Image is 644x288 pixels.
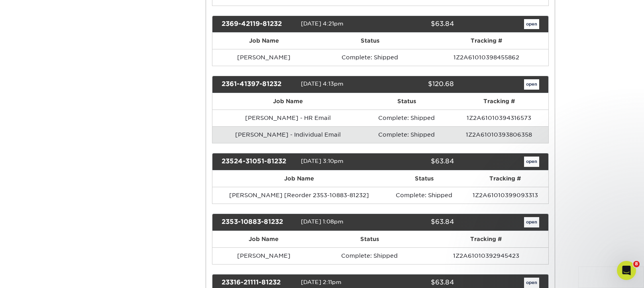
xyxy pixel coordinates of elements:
th: Tracking # [424,33,549,49]
div: $63.84 [374,19,459,29]
td: [PERSON_NAME] - Individual Email [212,126,364,143]
div: $63.84 [374,278,459,288]
td: 1Z2A61010398455862 [424,49,549,66]
span: [DATE] 1:08pm [301,218,344,225]
a: open [524,217,539,227]
th: Tracking # [450,93,548,110]
div: $63.84 [374,157,459,167]
span: [DATE] 4:13pm [301,81,344,87]
td: Complete: Shipped [363,110,450,126]
th: Status [363,93,450,110]
td: Complete: Shipped [315,247,424,264]
div: 23524-31051-81232 [216,157,301,167]
a: open [524,278,539,288]
div: 23316-21111-81232 [216,278,301,288]
td: [PERSON_NAME] [Reorder 2353-10883-81232] [212,187,386,204]
th: Status [386,170,462,187]
span: 8 [633,261,640,267]
td: Complete: Shipped [386,187,462,204]
th: Tracking # [462,170,548,187]
th: Status [316,33,424,49]
span: [DATE] 2:11pm [301,279,342,285]
td: [PERSON_NAME] - HR Email [212,110,364,126]
iframe: Intercom live chat [617,261,636,280]
span: [DATE] 4:21pm [301,20,344,27]
td: 1Z2A61010392945423 [424,247,548,264]
span: [DATE] 3:10pm [301,158,344,164]
td: 1Z2A61010399093313 [462,187,548,204]
div: 2361-41397-81232 [216,79,301,90]
a: open [524,79,539,90]
th: Tracking # [424,231,548,247]
a: open [524,157,539,167]
div: 2353-10883-81232 [216,217,301,227]
a: open [524,19,539,29]
td: 1Z2A61010394316573 [450,110,548,126]
td: Complete: Shipped [316,49,424,66]
td: 1Z2A61010393806358 [450,126,548,143]
td: [PERSON_NAME] [212,247,316,264]
div: 2369-42119-81232 [216,19,301,29]
th: Job Name [212,33,316,49]
td: Complete: Shipped [363,126,450,143]
div: $63.84 [374,217,459,227]
th: Job Name [212,93,364,110]
th: Status [315,231,424,247]
div: $120.68 [374,79,459,90]
th: Job Name [212,231,316,247]
th: Job Name [212,170,386,187]
td: [PERSON_NAME] [212,49,316,66]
